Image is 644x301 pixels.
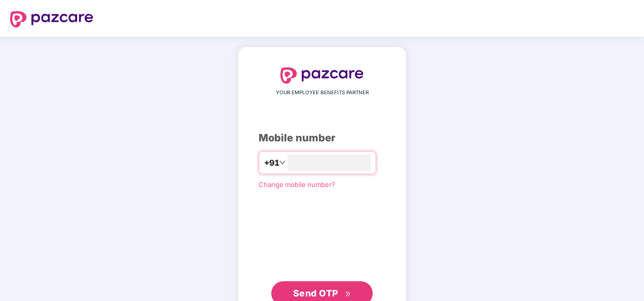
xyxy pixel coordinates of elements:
span: Send OTP [293,288,338,298]
img: logo [10,11,93,27]
div: Mobile number [259,130,385,146]
img: logo [280,67,364,84]
a: Change mobile number? [259,180,335,189]
span: YOUR EMPLOYEE BENEFITS PARTNER [276,89,369,97]
span: double-right [345,291,351,297]
span: down [279,160,285,166]
span: +91 [264,157,279,169]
